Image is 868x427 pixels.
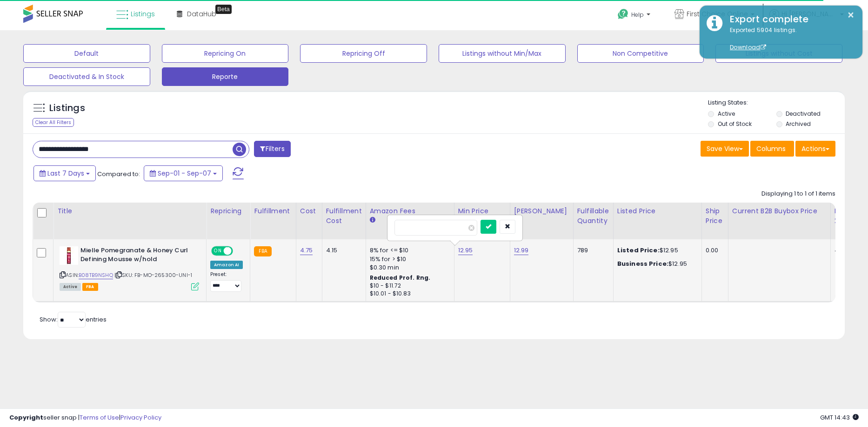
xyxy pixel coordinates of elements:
button: Columns [750,141,794,157]
button: Filters [254,141,290,157]
div: Amazon Fees [370,206,450,216]
label: Deactivated [786,110,821,118]
div: Min Price [458,206,506,216]
a: 4.75 [300,246,313,255]
button: Reporte [162,67,289,86]
span: Listings [131,9,155,19]
a: B08TB9NSHQ [79,271,113,279]
a: Privacy Policy [120,413,161,422]
div: $12.95 [617,260,694,268]
span: Show: entries [40,315,107,324]
div: Amazon AI [210,261,243,269]
div: Fulfillment Cost [326,206,362,226]
button: Listings without Min/Max [439,44,566,63]
a: 12.95 [458,246,473,255]
span: First Choice Online [687,9,748,19]
b: Mielle Pomegranate & Honey Curl Defining Mousse w/hold [80,246,194,266]
span: Columns [756,144,786,153]
span: All listings currently available for purchase on Amazon [60,283,81,291]
div: seller snap | | [9,414,161,422]
label: Out of Stock [718,120,752,128]
button: Repricing On [162,44,289,63]
div: Exported 5904 listings. [723,26,855,52]
div: Export complete [723,13,855,26]
button: × [847,9,855,21]
small: Amazon Fees. [370,216,375,224]
span: ON [212,247,224,255]
button: Last 7 Days [33,165,96,181]
span: DataHub [187,9,216,19]
div: $10 - $11.72 [370,282,447,290]
div: Fulfillable Quantity [577,206,609,226]
div: $10.01 - $10.83 [370,290,447,298]
span: 2025-09-15 14:43 GMT [820,413,859,422]
button: Default [23,44,150,63]
div: Repricing [210,206,246,216]
i: Get Help [617,8,629,20]
small: FBA [254,246,271,256]
div: Title [57,206,202,216]
div: 789 [577,246,606,255]
div: 15% for > $10 [370,255,447,263]
span: FBA [82,283,98,291]
div: Displaying 1 to 1 of 1 items [761,190,835,198]
a: 12.99 [514,246,529,255]
div: ASIN: [60,246,199,289]
b: Listed Price: [617,246,660,255]
div: 8% for <= $10 [370,246,447,255]
div: 0.00 [706,246,721,255]
span: Help [631,11,644,19]
p: Listing States: [708,99,844,107]
div: Clear All Filters [33,118,74,127]
span: | SKU: FB-MO-265300-UNI-1 [114,271,192,279]
button: Deactivated & In Stock [23,67,150,86]
label: Active [718,110,735,118]
button: Repricing Off [300,44,427,63]
img: 31GL48jlqGL._SL40_.jpg [60,246,78,265]
strong: Copyright [9,413,43,422]
div: 4.15 [326,246,359,255]
span: OFF [232,247,247,255]
div: Preset: [210,271,243,292]
span: Last 7 Days [47,169,84,178]
button: Save View [701,141,749,157]
div: 47% [835,246,865,255]
a: Download [730,43,766,51]
div: Cost [300,206,318,216]
div: $0.30 min [370,263,447,272]
div: Ship Price [706,206,724,226]
div: Current B2B Buybox Price [732,206,827,216]
button: Sep-01 - Sep-07 [144,165,223,181]
span: Compared to: [97,170,140,178]
label: Archived [786,120,811,128]
a: Terms of Use [80,413,119,422]
h5: Listings [49,102,85,115]
div: Tooltip anchor [215,5,232,14]
div: Fulfillment [254,206,292,216]
a: Help [610,1,660,30]
b: Business Price: [617,259,668,268]
div: Listed Price [617,206,698,216]
b: Reduced Prof. Rng. [370,274,431,282]
div: $12.95 [617,246,694,255]
button: Non Competitive [577,44,704,63]
button: Actions [795,141,835,157]
div: [PERSON_NAME] [514,206,569,216]
span: Sep-01 - Sep-07 [158,169,211,178]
